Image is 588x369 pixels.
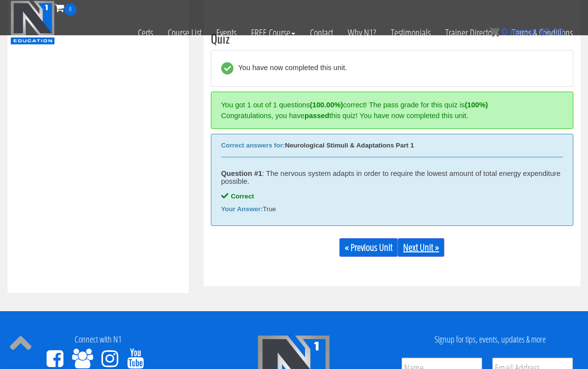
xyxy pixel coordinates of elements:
div: Correct [221,193,563,200]
div: You got 1 out of 1 questions correct! The pass grade for this quiz is [221,99,558,110]
a: Why N1? [340,16,383,50]
a: Contact [303,16,340,50]
span: $ [539,26,544,37]
a: Trainer Directory [438,16,505,50]
div: Neurological Stimuli & Adaptations Part 1 [221,142,563,149]
a: 0 items: $0.00 [489,26,563,37]
a: FREE Course [244,16,303,50]
a: Terms & Conditions [505,16,580,50]
b: Your Answer: [221,205,263,213]
img: n1-education [10,0,55,45]
h4: Signup for tips, events, updates & more [399,335,581,344]
a: Testimonials [383,16,438,50]
a: Certs [130,16,160,50]
img: icon11.png [489,27,499,37]
strong: (100%) [465,101,488,109]
strong: (100.00%) [310,101,343,109]
a: Course List [160,16,209,50]
a: « Previous Unit [339,238,398,257]
strong: passed [305,112,330,120]
a: Events [209,16,244,50]
div: True [221,205,563,213]
span: items: [510,26,536,37]
span: 0 [502,26,507,37]
div: You have now completed this unit. [233,62,347,74]
strong: Question #1 [221,170,262,177]
bdi: 0.00 [539,26,563,37]
h4: Connect with N1 [7,335,189,344]
div: Congratulations, you have this quiz! You have now completed this unit. [221,110,558,121]
div: : The nervous system adapts in order to require the lowest amount of total energy expenditure pos... [221,170,563,185]
b: Correct answers for: [221,142,285,149]
span: 0 [64,3,77,16]
a: 0 [55,1,77,14]
a: Next Unit » [398,238,444,257]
